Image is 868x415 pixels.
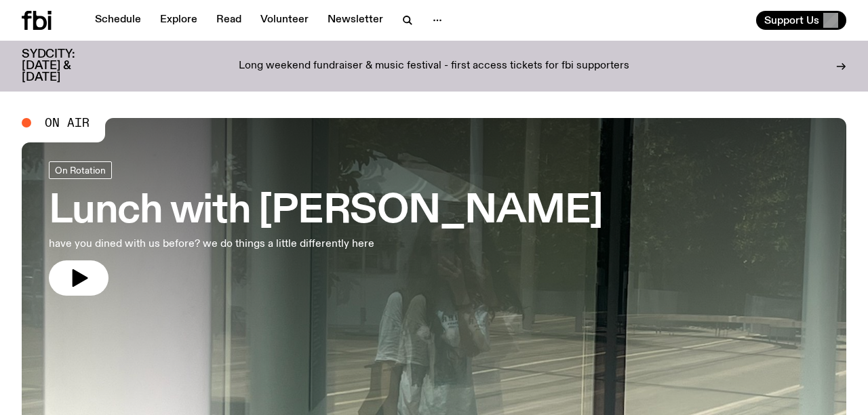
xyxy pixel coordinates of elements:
p: Long weekend fundraiser & music festival - first access tickets for fbi supporters [239,60,629,73]
a: On Rotation [49,161,112,179]
a: Schedule [87,11,149,30]
a: Volunteer [252,11,317,30]
a: Lunch with [PERSON_NAME]have you dined with us before? we do things a little differently here [49,161,603,296]
h3: Lunch with [PERSON_NAME] [49,193,603,231]
a: Explore [152,11,205,30]
a: Newsletter [319,11,391,30]
p: have you dined with us before? we do things a little differently here [49,236,396,252]
button: Support Us [756,11,846,30]
span: On Rotation [55,165,106,175]
h3: SYDCITY: [DATE] & [DATE] [22,49,108,83]
span: On Air [45,117,90,129]
a: Read [208,11,250,30]
span: Support Us [764,14,819,26]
